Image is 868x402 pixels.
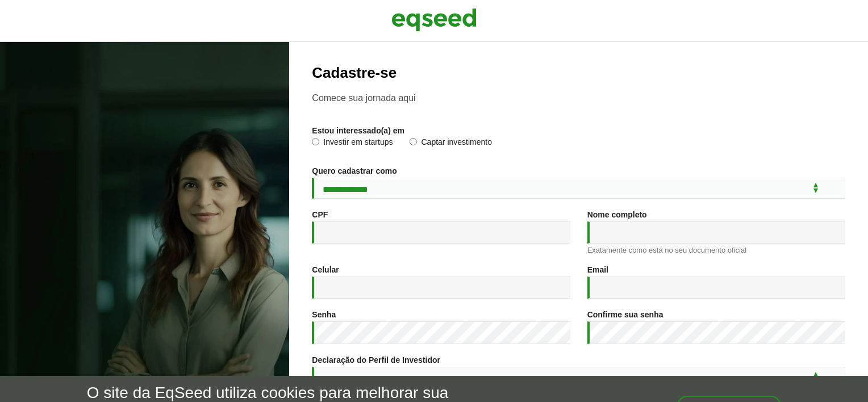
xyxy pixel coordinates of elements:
h2: Cadastre-se [312,65,845,81]
label: Investir em startups [312,138,393,149]
label: Estou interessado(a) em [312,127,404,135]
label: Declaração do Perfil de Investidor [312,356,440,364]
label: Nome completo [587,211,647,219]
label: CPF [312,211,328,219]
label: Quero cadastrar como [312,167,397,175]
label: Celular [312,266,339,274]
label: Senha [312,311,336,319]
label: Captar investimento [410,138,492,149]
label: Email [587,266,608,274]
img: EqSeed Logo [391,6,477,34]
input: Investir em startups [312,138,319,145]
input: Captar investimento [410,138,417,145]
p: Comece sua jornada aqui [312,93,845,103]
div: Exatamente como está no seu documento oficial [587,246,845,254]
label: Confirme sua senha [587,311,663,319]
